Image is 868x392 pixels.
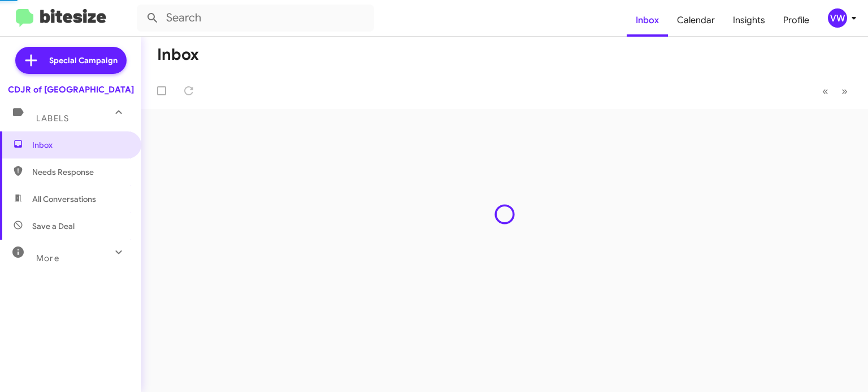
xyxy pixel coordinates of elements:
span: Needs Response [32,166,128,178]
div: vw [828,8,847,28]
button: Previous [815,80,835,103]
a: Inbox [627,4,668,37]
button: vw [818,8,856,28]
a: Special Campaign [15,47,127,74]
a: Profile [774,4,818,37]
span: « [822,84,828,98]
h1: Inbox [157,46,199,64]
span: More [36,253,59,263]
button: Next [835,80,854,103]
span: All Conversations [32,193,96,205]
span: Special Campaign [49,55,118,66]
span: Inbox [32,139,128,151]
input: Search [137,5,374,32]
div: CDJR of [GEOGRAPHIC_DATA] [8,84,134,95]
a: Insights [724,4,774,37]
span: Save a Deal [32,221,75,232]
nav: Page navigation example [816,80,854,103]
span: » [841,84,848,98]
span: Labels [36,113,69,124]
a: Calendar [668,4,724,37]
